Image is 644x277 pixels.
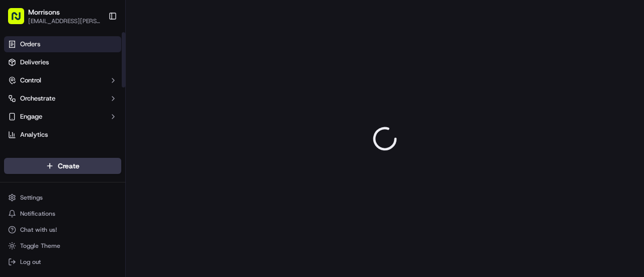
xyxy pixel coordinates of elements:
span: Orders [20,40,40,49]
button: Engage [4,109,121,125]
a: 💻API Documentation [81,141,166,159]
div: 📗 [10,146,18,154]
button: Toggle Theme [4,239,121,253]
a: Analytics [4,127,121,143]
a: 📗Knowledge Base [6,141,81,159]
button: Morrisons [28,7,60,17]
button: Start new chat [171,99,183,111]
span: Notifications [20,210,55,218]
button: Create [4,158,121,174]
a: Deliveries [4,54,121,70]
span: Settings [20,194,43,202]
button: [EMAIL_ADDRESS][PERSON_NAME][DOMAIN_NAME] [28,17,100,25]
div: We're available if you need us! [34,106,127,114]
span: API Documentation [95,145,162,155]
span: Log out [20,258,41,266]
span: Create [58,161,79,171]
input: Got a question? Start typing here... [26,64,181,75]
button: Morrisons[EMAIL_ADDRESS][PERSON_NAME][DOMAIN_NAME] [4,4,104,28]
span: Engage [20,112,42,121]
button: Control [4,72,121,88]
img: Nash [10,10,30,30]
img: 1736555255976-a54dd68f-1ca7-489b-9aae-adbdc363a1c4 [10,96,28,114]
a: Orders [4,36,121,52]
span: Analytics [20,130,48,139]
span: Knowledge Base [20,145,77,155]
button: Log out [4,255,121,269]
span: Orchestrate [20,94,55,103]
div: 💻 [85,146,93,154]
button: Chat with us! [4,223,121,237]
a: Powered byPylon [71,169,122,177]
button: Orchestrate [4,90,121,107]
span: Chat with us! [20,226,57,234]
button: Settings [4,191,121,205]
span: Deliveries [20,58,49,67]
p: Welcome 👋 [10,40,183,56]
span: Toggle Theme [20,242,60,250]
span: Pylon [100,170,122,177]
div: Start new chat [34,96,165,106]
button: Notifications [4,207,121,221]
span: Control [20,76,41,85]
